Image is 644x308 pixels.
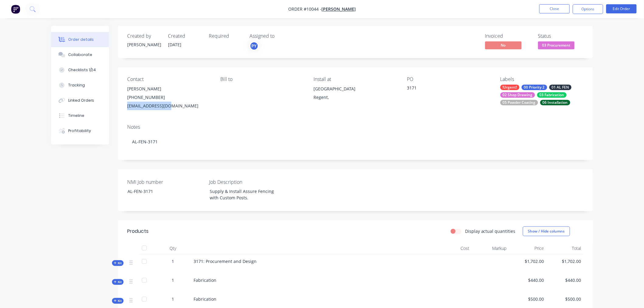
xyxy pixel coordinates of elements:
div: Markup [472,242,509,254]
span: No [485,41,522,49]
div: Kit [112,260,124,266]
div: !Urgent! [500,85,520,90]
div: 03 Fabrication [537,92,567,98]
div: Invoiced [485,33,531,39]
div: Kit [112,279,124,285]
span: 1 [172,296,174,302]
div: Qty [155,242,191,254]
button: Timeline [51,108,109,123]
div: Contact [127,76,211,82]
span: Kit [114,280,122,284]
div: Notes [127,124,584,130]
div: 06 Installation [540,100,570,105]
div: Products [127,228,149,235]
div: Kit [112,298,124,304]
div: Created [168,33,201,39]
button: Collaborate [51,47,109,62]
div: 01 AL FEN [549,85,572,90]
div: 00 Priority 2 [522,85,547,90]
button: Tracking [51,78,109,93]
div: Profitability [68,128,91,134]
div: Checklists 1/24 [68,67,96,73]
span: 1 [172,258,174,264]
button: 03 Procurement [538,41,575,51]
span: Kit [114,261,122,265]
div: [PHONE_NUMBER] [127,93,211,102]
div: Labels [500,76,584,82]
div: Status [538,33,584,39]
label: Display actual quantities [465,228,516,234]
span: 03 Procurement [538,41,575,49]
span: $1,702.00 [549,258,582,264]
span: Fabrication [194,296,216,302]
button: Linked Orders [51,93,109,108]
span: $1,702.00 [512,258,544,264]
a: [PERSON_NAME] [321,6,356,12]
div: Total [547,242,584,254]
div: Supply & Install Assure Fencing with Custom Posts. [205,187,281,202]
div: Order details [68,37,94,42]
div: [PERSON_NAME] [127,41,161,48]
button: Checklists 1/24 [51,62,109,78]
span: Fabrication [194,277,216,283]
span: $500.00 [549,296,582,302]
div: Price [509,242,547,254]
div: Regent, [314,93,397,102]
div: [GEOGRAPHIC_DATA] [314,85,397,93]
span: 3171: Procurement and Design [194,258,257,264]
div: AL-FEN-3171 [123,187,199,196]
div: Timeline [68,113,84,118]
div: [GEOGRAPHIC_DATA]Regent, [314,85,397,104]
div: Cost [435,242,472,254]
button: PY [250,41,259,51]
div: [PERSON_NAME][PHONE_NUMBER][EMAIL_ADDRESS][DOMAIN_NAME] [127,85,211,110]
button: Show / Hide columns [523,226,570,236]
label: Job Description [209,178,285,186]
div: Required [209,33,242,39]
span: $440.00 [549,277,582,283]
button: Order details [51,32,109,47]
button: Profitability [51,123,109,138]
div: Collaborate [68,52,92,58]
span: 1 [172,277,174,283]
div: [EMAIL_ADDRESS][DOMAIN_NAME] [127,102,211,110]
span: $440.00 [512,277,544,283]
div: 3171 [407,85,483,93]
span: [DATE] [168,42,181,47]
span: $500.00 [512,296,544,302]
div: 02 Shop Drawing [500,92,535,98]
div: Install at [314,76,397,82]
div: PO [407,76,490,82]
span: Kit [114,299,122,303]
button: Edit Order [606,4,637,13]
div: Tracking [68,82,85,88]
div: [PERSON_NAME] [127,85,211,93]
div: Bill to [220,76,304,82]
button: Close [539,4,570,13]
button: Options [573,4,603,14]
div: Assigned to [250,33,310,39]
div: AL-FEN-3171 [127,132,584,151]
img: Factory [11,5,20,14]
label: NMI Job number [127,178,203,186]
div: 05 Powder Coating [500,100,538,105]
span: Order #10044 - [288,6,321,12]
div: Created by [127,33,161,39]
div: Linked Orders [68,98,94,103]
